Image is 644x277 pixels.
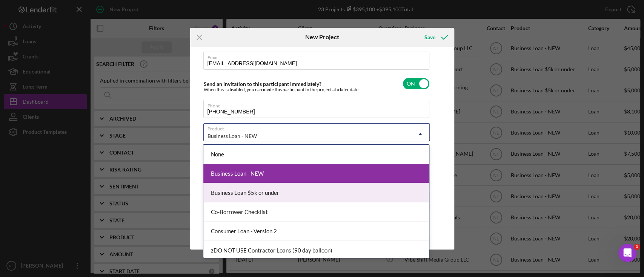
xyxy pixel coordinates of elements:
[417,30,454,45] button: Save
[305,34,339,40] h6: New Project
[203,202,429,222] div: Co-Borrower Checklist
[618,244,636,262] iframe: Intercom live chat
[203,145,429,164] div: None
[424,30,435,45] div: Save
[207,52,429,60] label: Email
[634,244,640,250] span: 1
[207,100,429,109] label: Phone
[204,81,321,87] label: Send an invitation to this participant immediately?
[203,183,429,202] div: Business Loan $5k or under
[203,241,429,260] div: zDO NOT USE Contractor Loans (90 day balloon)
[203,222,429,241] div: Consumer Loan - Version 2
[203,164,429,183] div: Business Loan - NEW
[207,133,257,139] div: Business Loan - NEW
[204,87,360,92] div: When this is disabled, you can invite this participant to the project at a later date.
